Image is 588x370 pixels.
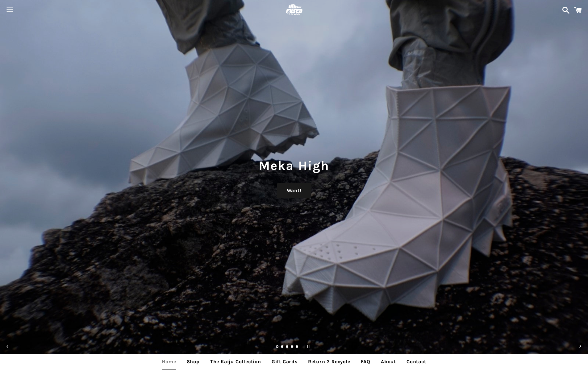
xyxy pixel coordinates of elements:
[267,354,302,369] a: Gift Cards
[376,354,401,369] a: About
[573,340,587,353] button: Next slide
[302,340,315,353] button: Pause slideshow
[157,354,181,369] a: Home
[303,354,355,369] a: Return 2 Recycle
[356,354,375,369] a: FAQ
[277,183,311,198] a: Want!
[182,354,204,369] a: Shop
[281,346,284,349] a: Load slide 2
[286,346,289,349] a: Load slide 3
[6,157,582,175] h1: Meka High
[1,340,15,353] button: Previous slide
[402,354,431,369] a: Contact
[276,346,279,349] a: Slide 1, current
[296,346,299,349] a: Load slide 5
[206,354,266,369] a: The Kaiju Collection
[291,346,294,349] a: Load slide 4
